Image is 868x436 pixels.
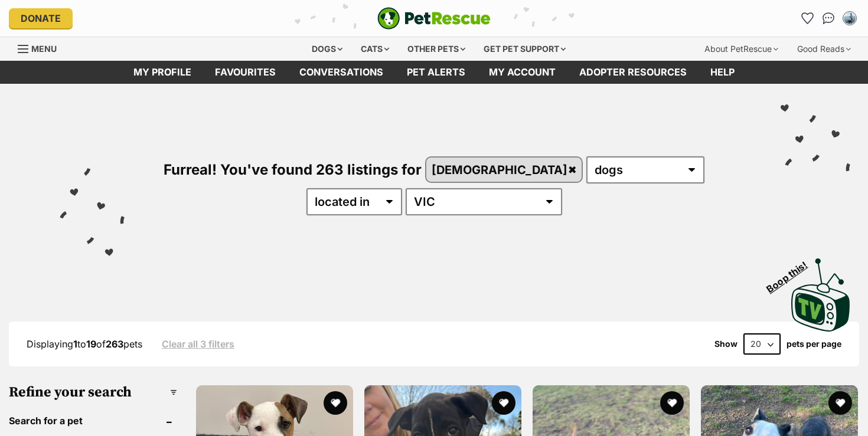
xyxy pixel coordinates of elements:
a: Boop this! [791,248,850,334]
div: Get pet support [475,37,574,61]
span: Displaying to of pets [27,338,142,350]
div: Cats [353,37,397,61]
div: Good Reads [789,37,859,61]
img: chat-41dd97257d64d25036548639549fe6c8038ab92f7586957e7f3b1b290dea8141.svg [823,12,835,24]
span: Furreal! You've found 263 listings for [164,161,422,178]
a: Favourites [203,61,288,84]
strong: 1 [73,338,77,350]
a: Clear all 3 filters [162,339,234,349]
a: Help [699,61,746,84]
label: pets per page [787,339,841,349]
a: Favourites [798,9,817,28]
a: conversations [288,61,395,84]
header: Search for a pet [9,415,177,426]
button: favourite [492,391,515,415]
a: Pet alerts [395,61,477,84]
a: PetRescue [377,7,491,29]
img: Tracee Hutchison profile pic [844,12,856,24]
span: Boop this! [765,252,819,294]
strong: 19 [86,338,96,350]
strong: 263 [106,338,123,350]
div: About PetRescue [696,37,787,61]
button: favourite [828,391,852,415]
button: favourite [660,391,684,415]
button: favourite [324,391,347,415]
a: Donate [9,8,73,28]
a: [DEMOGRAPHIC_DATA] [426,158,582,182]
h3: Refine your search [9,384,177,401]
div: Dogs [304,37,351,61]
button: My account [840,9,859,28]
span: Menu [31,44,57,54]
a: My profile [122,61,203,84]
span: Show [714,339,738,349]
a: Menu [18,37,65,58]
ul: Account quick links [798,9,859,28]
img: logo-e224e6f780fb5917bec1dbf3a21bbac754714ae5b6737aabdf751b685950b380.svg [377,7,491,29]
a: Adopter resources [567,61,699,84]
img: PetRescue TV logo [791,258,850,332]
a: Conversations [819,9,838,28]
div: Other pets [399,37,474,61]
a: My account [477,61,567,84]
